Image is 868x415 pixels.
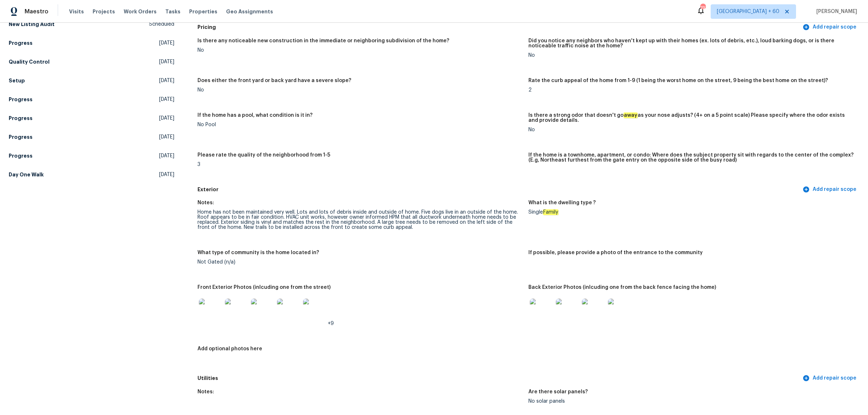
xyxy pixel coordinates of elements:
em: Family [543,209,558,215]
span: Visits [69,8,84,15]
h5: Progress [9,152,33,159]
h5: Quality Control [9,58,50,65]
span: [DATE] [159,152,174,159]
span: Add repair scope [804,185,856,194]
h5: New Listing Audit [9,21,55,28]
span: Add repair scope [804,23,856,32]
div: No [528,53,854,58]
h5: Progress [9,133,33,141]
span: [DATE] [159,171,174,178]
div: 797 [700,4,705,12]
span: Properties [189,8,217,15]
span: Maestro [25,8,48,15]
button: Add repair scope [801,183,859,196]
h5: Progress [9,39,33,47]
h5: If the home has a pool, what condition is it in? [197,113,312,118]
div: 2 [528,87,854,93]
h5: Add optional photos here [197,346,262,351]
span: Geo Assignments [226,8,273,15]
span: Add repair scope [804,374,856,383]
div: No [197,87,523,93]
h5: Does either the front yard or back yard have a severe slope? [197,78,351,83]
h5: What type of community is the home located in? [197,250,319,255]
h5: Utilities [197,375,801,382]
h5: Rate the curb appeal of the home from 1-9 (1 being the worst home on the street, 9 being the best... [528,78,828,83]
h5: Setup [9,77,25,84]
h5: Exterior [197,186,801,193]
div: Not Gated (n/a) [197,260,523,265]
span: [DATE] [159,39,174,47]
span: Scheduled [149,21,174,28]
h5: Day One Walk [9,171,44,178]
a: Progress[DATE] [9,37,174,50]
span: [PERSON_NAME] [813,8,857,15]
button: Add repair scope [801,372,859,385]
div: Home has not been maintained very well. Lots and lots of debris inside and outside of home. Five ... [197,210,523,230]
h5: Are there solar panels? [528,389,588,394]
h5: Progress [9,115,33,122]
span: [DATE] [159,58,174,65]
div: Single [528,210,854,215]
span: [DATE] [159,96,174,103]
h5: Back Exterior Photos (inlcuding one from the back fence facing the home) [528,285,716,290]
h5: If the home is a townhome, apartment, or condo: Where does the subject property sit with regards ... [528,153,854,163]
h5: If possible, please provide a photo of the entrance to the community [528,250,703,255]
h5: Is there any noticeable new construction in the immediate or neighboring subdivision of the home? [197,38,449,43]
a: Progress[DATE] [9,149,174,162]
span: [GEOGRAPHIC_DATA] + 60 [717,8,779,15]
span: +9 [328,321,334,326]
div: 3 [197,162,523,167]
div: No [197,48,523,53]
a: Progress[DATE] [9,112,174,125]
h5: Front Exterior Photos (inlcuding one from the street) [197,285,331,290]
span: [DATE] [159,115,174,122]
button: Add repair scope [801,21,859,34]
em: away [624,112,638,118]
span: Projects [93,8,115,15]
div: No [528,127,854,132]
a: Progress[DATE] [9,131,174,144]
a: Setup[DATE] [9,74,174,87]
h5: What is the dwelling type ? [528,200,596,205]
div: No Pool [197,122,523,127]
a: Quality Control[DATE] [9,55,174,68]
a: Day One Walk[DATE] [9,168,174,181]
span: [DATE] [159,77,174,84]
h5: Did you notice any neighbors who haven't kept up with their homes (ex. lots of debris, etc.), lou... [528,38,854,48]
span: Work Orders [124,8,157,15]
span: [DATE] [159,133,174,141]
h5: Please rate the quality of the neighborhood from 1-5 [197,153,330,158]
span: Tasks [165,9,180,14]
h5: Progress [9,96,33,103]
a: Progress[DATE] [9,93,174,106]
h5: Notes: [197,200,214,205]
a: New Listing AuditScheduled [9,18,174,31]
div: No solar panels [528,399,854,404]
h5: Notes: [197,389,214,394]
h5: Pricing [197,23,801,31]
h5: Is there a strong odor that doesn't go as your nose adjusts? (4+ on a 5 point scale) Please speci... [528,113,854,123]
